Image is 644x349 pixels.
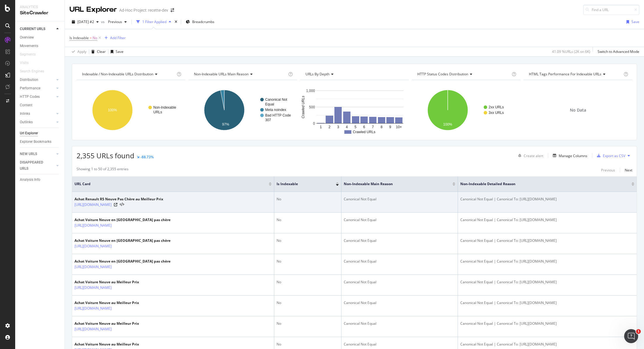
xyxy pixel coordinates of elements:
[106,19,122,24] span: Previous
[74,305,112,311] a: [URL][DOMAIN_NAME]
[74,300,139,305] div: Achat Voiture Neuve au Meilleur Prix
[90,35,92,40] span: =
[20,77,55,83] a: Distribution
[559,153,587,158] div: Manage Columns
[108,47,124,56] button: Save
[188,85,297,136] svg: A chart.
[277,279,339,285] div: No
[624,329,638,343] iframe: Intercom live chat
[20,43,60,49] a: Movements
[106,17,129,27] button: Previous
[460,217,634,223] div: Canonical Not Equal | Canonical To: [URL][DOMAIN_NAME]
[460,259,634,264] div: Canonical Not Equal | Canonical To: [URL][DOMAIN_NAME]
[460,238,634,243] div: Canonical Not Equal | Canonical To: [URL][DOMAIN_NAME]
[20,159,55,172] a: DISAPPEARED URLS
[570,107,586,113] span: No Data
[344,181,443,187] span: Non-Indexable Main Reason
[171,8,174,12] div: arrow-right-arrow-left
[108,108,117,112] text: 100%
[265,113,291,117] text: Bad HTTP Code
[82,72,153,77] span: Indexable / Non-Indexable URLs distribution
[277,181,327,187] span: Is Indexable
[412,85,521,136] div: A chart.
[460,300,634,305] div: Canonical Not Equal | Canonical To: [URL][DOMAIN_NAME]
[74,279,139,285] div: Achat Voiture Neuve au Meilleur Prix
[153,105,176,110] text: Non-Indexable
[372,125,374,129] text: 7
[20,68,44,74] div: Search Engines
[337,125,339,129] text: 3
[20,26,45,32] div: CURRENT URLS
[101,19,106,24] span: vs
[460,321,634,326] div: Canonical Not Equal | Canonical To: [URL][DOMAIN_NAME]
[353,130,375,134] text: Crawled URLs
[119,7,168,13] div: Ad-Hoc Project: recette-dev
[417,72,468,77] span: HTTP Status Codes Distribution
[603,153,625,158] div: Export as CSV
[74,326,112,332] a: [URL][DOMAIN_NAME]
[598,49,639,54] div: Switch to Advanced Mode
[20,43,38,49] div: Movements
[601,166,615,173] button: Previous
[601,168,615,173] div: Previous
[277,259,339,264] div: No
[355,125,357,129] text: 5
[89,47,106,56] button: Clear
[265,108,286,112] text: Meta noindex
[389,125,391,129] text: 9
[344,279,455,285] div: Canonical Not Equal
[344,217,455,223] div: Canonical Not Equal
[625,168,632,173] div: Next
[20,51,36,58] div: Segments
[277,197,339,202] div: No
[344,321,455,326] div: Canonical Not Equal
[20,34,60,41] a: Overview
[74,202,112,208] a: [URL][DOMAIN_NAME]
[624,17,639,27] button: Save
[77,85,185,136] div: A chart.
[305,72,329,77] span: URLs by Depth
[381,125,383,129] text: 8
[20,177,60,183] a: Analysis Info
[77,49,86,54] div: Apply
[300,85,409,136] div: A chart.
[313,121,315,126] text: 0
[74,264,112,270] a: [URL][DOMAIN_NAME]
[489,105,504,109] text: 2xx URLs
[194,72,249,77] span: Non-Indexable URLs Main Reason
[153,110,162,114] text: URLs
[416,70,511,79] h4: HTTP Status Codes Distribution
[77,166,129,173] div: Showing 1 to 50 of 2,355 entries
[595,151,625,160] button: Export as CSV
[20,151,55,157] a: NEW URLS
[20,68,50,74] a: Search Engines
[20,85,40,91] div: Performance
[70,35,89,40] span: Is Indexable
[396,125,402,129] text: 10+
[265,118,271,122] text: 307
[77,151,134,160] span: 2,355 URLs found
[102,34,126,41] button: Add Filter
[460,342,634,347] div: Canonical Not Equal | Canonical To: [URL][DOMAIN_NAME]
[20,139,51,145] div: Explorer Bookmarks
[20,159,49,172] div: DISAPPEARED URLS
[93,34,97,42] span: No
[74,238,171,243] div: Achat Voiture Neuve en [GEOGRAPHIC_DATA] pas chère
[20,177,40,183] div: Analysis Info
[595,47,639,56] button: Switch to Advanced Mode
[74,223,112,228] a: [URL][DOMAIN_NAME]
[636,329,641,334] span: 1
[20,85,55,91] a: Performance
[20,10,60,16] div: SiteCrawler
[20,5,60,10] div: Analytics
[74,342,139,347] div: Achat Voiture Neuve au Meilleur Prix
[277,217,339,223] div: No
[74,259,171,264] div: Achat Voiture Neuve en [GEOGRAPHIC_DATA] pas chère
[116,49,124,54] div: Save
[142,19,166,24] div: 1 Filter Applied
[277,300,339,305] div: No
[460,197,634,202] div: Canonical Not Equal | Canonical To: [URL][DOMAIN_NAME]
[20,139,60,145] a: Explorer Bookmarks
[74,197,163,202] div: Achat Renault R5 Neuve Pas Chère au Meilleur Prix
[346,125,348,129] text: 4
